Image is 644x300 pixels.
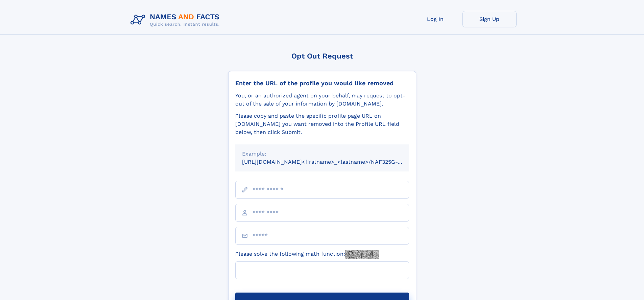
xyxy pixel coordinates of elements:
[235,112,409,136] div: Please copy and paste the specific profile page URL on [DOMAIN_NAME] you want removed into the Pr...
[235,250,379,259] label: Please solve the following math function:
[235,92,409,108] div: You, or an authorized agent on your behalf, may request to opt-out of the sale of your informatio...
[462,11,517,27] a: Sign Up
[128,11,225,29] img: Logo Names and Facts
[228,52,416,60] div: Opt Out Request
[242,159,422,165] small: [URL][DOMAIN_NAME]<firstname>_<lastname>/NAF325G-xxxxxxxx
[235,79,409,87] div: Enter the URL of the profile you would like removed
[408,11,462,27] a: Log In
[242,150,402,158] div: Example:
